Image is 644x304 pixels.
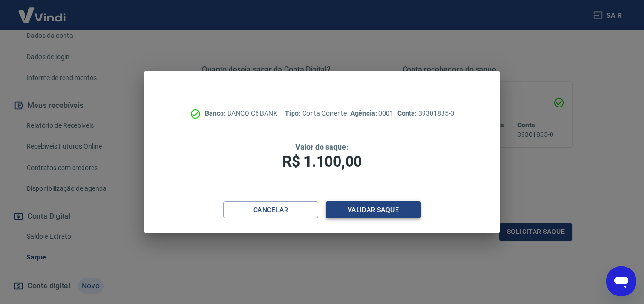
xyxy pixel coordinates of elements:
[285,109,302,117] span: Tipo:
[223,201,318,219] button: Cancelar
[205,108,277,118] p: BANCO C6 BANK
[295,143,349,152] span: Valor do saque:
[285,108,347,118] p: Conta Corrente
[350,109,378,117] span: Agência:
[606,266,636,296] iframe: Botão para abrir a janela de mensagens
[282,152,362,170] span: R$ 1.100,00
[326,201,421,219] button: Validar saque
[205,109,227,117] span: Banco:
[350,108,393,118] p: 0001
[397,108,454,118] p: 39301835-0
[397,109,419,117] span: Conta:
